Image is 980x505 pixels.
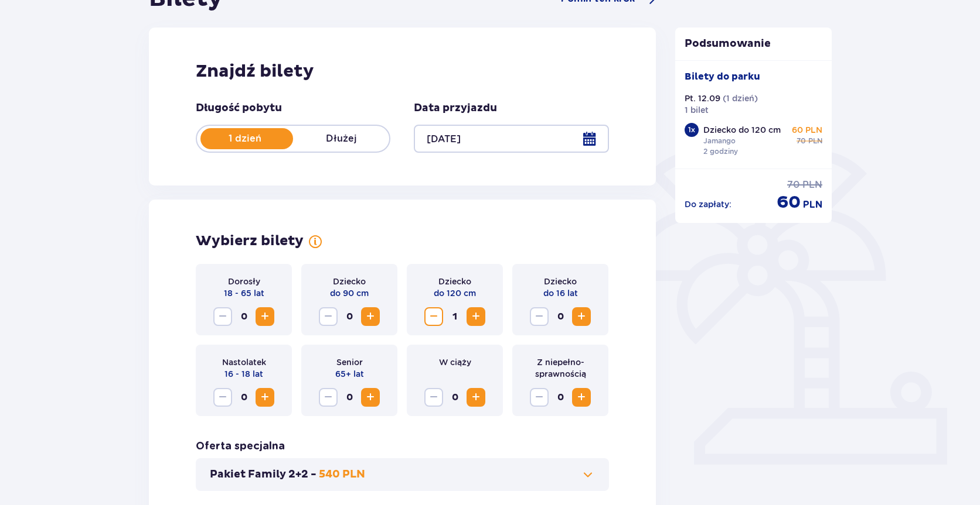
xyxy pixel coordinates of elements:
button: Increase [361,388,380,407]
span: 0 [234,388,253,407]
span: 0 [234,307,253,326]
button: Increase [467,307,485,326]
p: 1 dzień [197,132,293,145]
button: Increase [361,307,380,326]
p: Pt. 12.09 [685,92,720,104]
p: Dziecko [544,276,577,287]
p: ( 1 dzień ) [723,92,758,104]
span: 0 [551,307,570,326]
p: 540 PLN [319,468,365,482]
p: 18 - 65 lat [224,287,264,299]
p: Nastolatek [222,356,266,368]
h2: Znajdź bilety [196,60,609,83]
p: Podsumowanie [675,37,832,51]
p: Wybierz bilety [196,232,304,250]
p: Dorosły [228,276,260,287]
button: Decrease [319,388,338,407]
span: 0 [340,388,359,407]
button: Decrease [213,307,232,326]
p: PLN [808,136,822,146]
button: Decrease [424,388,443,407]
p: Bilety do parku [685,70,760,83]
button: Decrease [424,307,443,326]
p: Dziecko do 120 cm [703,124,781,136]
button: Decrease [530,388,549,407]
p: 60 PLN [792,124,822,136]
button: Decrease [530,307,549,326]
p: Dziecko [438,276,471,287]
button: Decrease [213,388,232,407]
p: Dłużej [293,132,389,145]
p: Z niepełno­sprawnością [522,356,599,380]
p: 1 bilet [685,104,709,116]
span: 1 [445,307,464,326]
p: do 16 lat [543,287,578,299]
p: 60 [777,191,801,214]
span: 0 [340,307,359,326]
p: do 120 cm [434,287,476,299]
p: Długość pobytu [196,101,282,115]
button: Increase [572,307,591,326]
p: Senior [336,356,363,368]
button: Increase [256,307,274,326]
span: 0 [551,388,570,407]
p: 65+ lat [335,368,364,380]
p: PLN [803,198,822,211]
p: Data przyjazdu [414,101,497,115]
p: Pakiet Family 2+2 - [210,468,317,482]
button: Increase [256,388,274,407]
p: Oferta specjalna [196,439,285,454]
button: Increase [467,388,485,407]
p: 2 godziny [703,146,738,157]
p: 70 [787,178,800,191]
span: 0 [445,388,464,407]
p: 16 - 18 lat [224,368,263,380]
div: 1 x [685,123,699,137]
button: Decrease [319,307,338,326]
p: PLN [802,178,822,191]
p: W ciąży [439,356,471,368]
p: Do zapłaty : [685,198,731,210]
p: Dziecko [333,276,366,287]
button: Increase [572,388,591,407]
p: 70 [797,136,806,146]
p: do 90 cm [330,287,369,299]
p: Jamango [703,136,736,146]
button: Pakiet Family 2+2 -540 PLN [210,468,595,482]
